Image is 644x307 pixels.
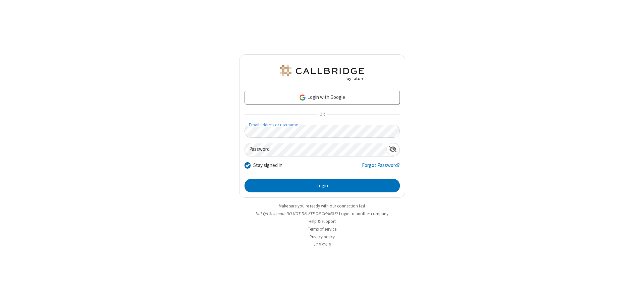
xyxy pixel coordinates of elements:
input: Password [245,143,386,156]
a: Terms of service [308,226,336,232]
span: OR [317,110,327,119]
a: Help & support [309,219,336,224]
img: QA Selenium DO NOT DELETE OR CHANGE [278,65,366,81]
li: v2.6.351.6 [239,241,405,248]
a: Forgot Password? [362,162,400,174]
button: Login to another company [339,210,388,217]
button: Login [245,179,400,192]
div: Show password [386,143,399,156]
input: Email address or username [245,125,400,138]
li: Not QA Selenium DO NOT DELETE OR CHANGE? [239,210,405,217]
label: Stay signed in [253,162,282,169]
a: Privacy policy [310,234,335,240]
a: Login with Google [245,91,400,104]
a: Make sure you're ready with our connection test [279,203,365,209]
img: google-icon.png [299,94,306,101]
